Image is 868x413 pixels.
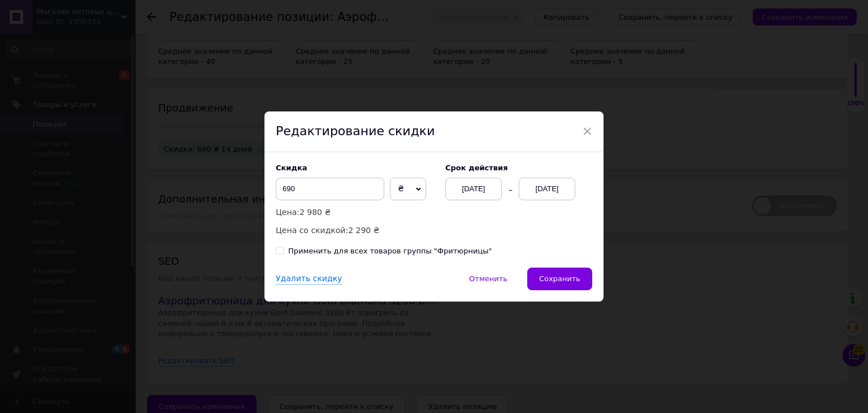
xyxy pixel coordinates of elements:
[519,178,575,200] div: [DATE]
[34,113,474,124] li: Съемный контейнер с антипригарным покрытием
[34,124,474,136] li: Нагревательный элемент покрыт нержавеющей сталью
[469,274,507,283] span: Отменить
[348,226,379,235] span: 2 290 ₴
[276,206,434,218] p: Цена:
[445,178,502,200] div: [DATE]
[527,268,592,290] button: Сохранить
[300,208,331,217] span: 2 980 ₴
[539,274,580,283] span: Сохранить
[582,122,592,141] span: ×
[276,273,342,285] div: Удалить скидку
[457,268,519,290] button: Отменить
[276,124,435,138] span: Редактирование скидки
[398,184,404,193] span: ₴
[34,18,474,30] li: Тип: аэрофритюрница
[34,136,474,148] li: Технология высокоскоростной циркуляции воздуха
[34,89,474,101] li: Цифровой сенсорный контроль температуры и времени
[276,164,307,172] span: Скидка
[288,246,492,256] div: Применить для всех товаров группы "Фритюрницы"
[34,54,474,66] li: Материал корпуса: пластик
[34,77,474,89] li: Таймер: 30 минут
[445,164,592,172] label: Cрок действия
[34,66,474,78] li: Настройка температуры: от 60 °C до 200 °C
[34,101,474,113] li: 8 автоматических программ
[276,178,384,200] input: 0
[34,30,474,42] li: Мощность: 3200 Вт
[34,42,474,54] li: Объем: 6 л
[276,224,434,236] p: Цена со скидкой:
